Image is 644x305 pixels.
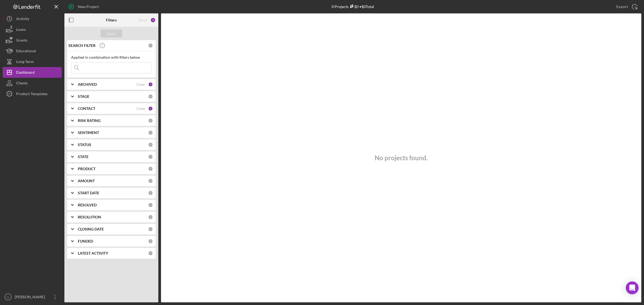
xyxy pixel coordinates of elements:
b: LATEST ACTIVITY [78,251,108,255]
b: AMOUNT [78,179,95,183]
b: CLOSING DATE [78,227,104,231]
div: 0 [148,118,153,123]
div: Product Templates [16,88,47,101]
div: Clients [16,78,28,90]
div: Applied in combination with filters below [71,55,152,59]
div: New Project [78,1,99,12]
button: LL[PERSON_NAME] [3,292,62,302]
div: Apply [107,29,116,38]
div: 0 [148,251,153,256]
button: Long-Term [3,56,62,67]
div: 0 [148,203,153,207]
div: Open Intercom Messenger [626,281,639,294]
b: STAGE [78,94,89,99]
b: START DATE [78,191,99,195]
button: Dashboard [3,67,62,78]
div: Loans [16,24,26,36]
b: FUNDED [78,239,93,243]
b: RESOLVED [78,203,97,207]
h3: No projects found. [375,154,428,162]
div: [PERSON_NAME] [13,292,48,304]
button: New Project [64,1,104,12]
div: Clear [136,82,145,87]
div: $0 [349,4,358,9]
div: 0 [148,94,153,99]
b: STATUS [78,143,91,147]
div: 0 [148,43,153,48]
button: Educational [3,46,62,56]
div: Long-Term [16,56,34,68]
div: 0 [148,227,153,232]
button: Apply [101,29,122,38]
div: Grants [16,35,27,47]
button: Clients [3,78,62,88]
b: RESOLUTION [78,215,101,219]
div: Dashboard [16,67,35,79]
div: 2 [150,17,156,23]
div: 1 [148,82,153,87]
div: 0 [148,130,153,135]
button: Grants [3,35,62,46]
b: PRODUCT [78,167,96,171]
button: Activity [3,13,62,24]
div: Educational [16,46,36,58]
button: Export [611,1,641,12]
div: 1 [148,106,153,111]
div: 0 [148,191,153,195]
b: RISK RATING [78,118,101,123]
b: ARCHIVED [78,82,97,87]
div: 0 [148,178,153,183]
div: 0 [148,215,153,220]
div: 0 Projects • $0 Total [332,4,374,9]
div: 0 [148,154,153,159]
div: 0 [148,239,153,244]
b: Filters [106,18,117,22]
div: Activity [16,13,29,25]
div: Export [616,1,628,12]
div: Reset [138,18,148,22]
button: Loans [3,24,62,35]
b: SEARCH FILTER [68,43,96,48]
div: 0 [148,142,153,147]
button: Product Templates [3,88,62,99]
text: LL [7,296,10,299]
b: STATE [78,155,89,159]
div: 0 [148,166,153,171]
b: SENTIMENT [78,131,99,135]
b: CONTACT [78,106,95,111]
div: Clear [136,106,145,111]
